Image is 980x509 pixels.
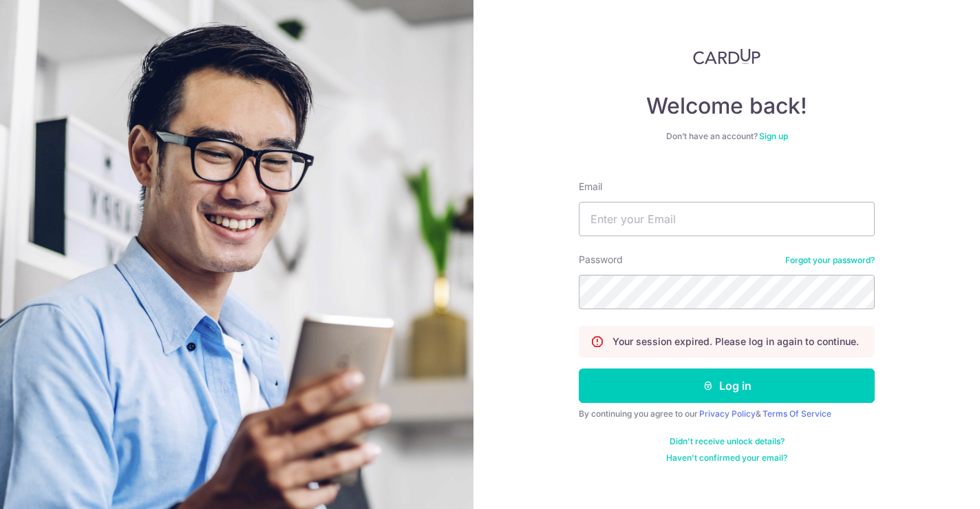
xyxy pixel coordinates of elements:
[579,131,875,142] div: Don’t have an account?
[579,92,875,120] h4: Welcome back!
[579,408,875,419] div: By continuing you agree to our &
[666,453,787,464] a: Haven't confirmed your email?
[763,408,831,419] a: Terms Of Service
[579,253,623,267] label: Password
[579,202,875,236] input: Enter your Email
[670,436,785,447] a: Didn't receive unlock details?
[612,335,859,349] p: Your session expired. Please log in again to continue.
[785,255,875,266] a: Forgot your password?
[579,368,875,403] button: Log in
[699,408,756,419] a: Privacy Policy
[693,48,760,65] img: CardUp Logo
[759,131,788,141] a: Sign up
[579,180,602,194] label: Email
